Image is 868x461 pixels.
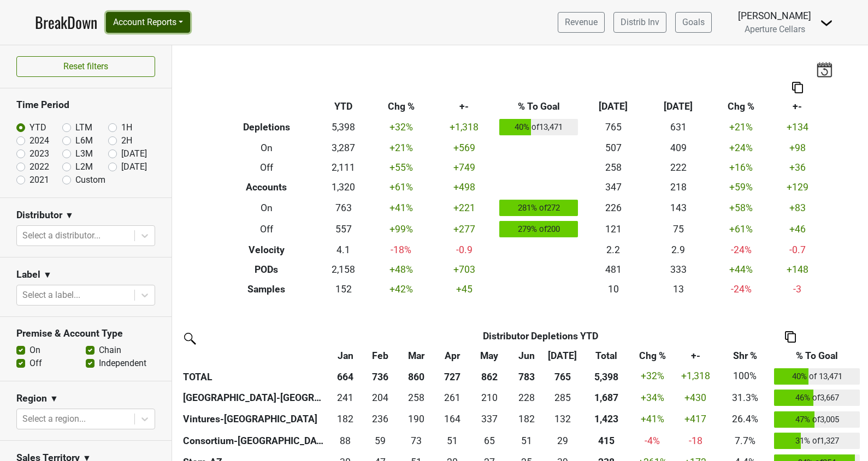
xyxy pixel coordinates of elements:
div: 210 [473,391,506,405]
label: 2H [121,134,132,147]
td: +21 % [371,138,432,158]
td: 763 [316,197,371,219]
td: +221 [432,197,497,219]
td: 75 [646,219,711,241]
th: 783 [509,366,544,387]
td: +277 [432,219,497,241]
td: -18 % [371,240,432,260]
span: Aperture Cellars [745,24,805,34]
td: 4.1 [316,240,371,260]
td: +21 % [711,117,771,139]
th: Jul: activate to sort column ascending [544,346,581,366]
td: 143 [646,197,711,219]
td: +16 % [711,158,771,177]
td: 337.003 [470,409,509,430]
th: 765 [544,366,581,387]
th: On [217,138,316,158]
th: Chg %: activate to sort column ascending [632,346,673,366]
td: +46 [772,219,823,241]
td: -24 % [711,279,771,299]
td: -4 % [632,430,673,452]
label: 1H [121,121,132,134]
label: [DATE] [121,160,147,173]
div: 415 [583,434,629,448]
div: +430 [675,391,716,405]
td: 2,158 [316,260,371,279]
span: ▼ [50,392,58,405]
td: 7.7% [718,430,772,452]
td: 2,111 [316,158,371,177]
div: 65 [473,434,506,448]
td: 631 [646,117,711,139]
td: +129 [772,177,823,197]
td: 228 [509,387,544,409]
div: 190 [400,412,432,426]
div: 236 [365,412,395,426]
td: 65.251 [470,430,509,452]
th: Distributor Depletions YTD [363,326,718,346]
th: Off [217,158,316,177]
label: Independent [99,357,146,370]
th: [DATE] [581,97,646,117]
label: LTM [75,121,92,134]
div: 204 [365,391,395,405]
th: 727 [435,366,470,387]
th: Feb: activate to sort column ascending [363,346,398,366]
div: [PERSON_NAME] [738,9,811,23]
td: 132.437 [544,409,581,430]
td: +703 [432,260,497,279]
label: 2023 [29,147,49,160]
td: 481 [581,260,646,279]
h3: Label [16,269,40,280]
td: +48 % [371,260,432,279]
td: +98 [772,138,823,158]
th: 1423.475 [581,409,631,430]
td: 241 [328,387,363,409]
td: 100% [718,366,772,387]
img: filter [180,329,198,346]
th: Consortium-[GEOGRAPHIC_DATA] [180,430,328,452]
td: -0.9 [432,240,497,260]
td: +44 % [711,260,771,279]
th: &nbsp;: activate to sort column ascending [180,346,328,366]
label: YTD [29,121,46,134]
td: 50.999 [509,430,544,452]
img: Copy to clipboard [792,82,803,93]
th: Mar: activate to sort column ascending [398,346,434,366]
label: 2024 [29,134,49,147]
td: 333 [646,260,711,279]
th: 736 [363,366,398,387]
th: Vintures-[GEOGRAPHIC_DATA] [180,409,328,430]
td: 50.834 [435,430,470,452]
div: 1,423 [583,412,629,426]
td: 181.669 [509,409,544,430]
h3: Distributor [16,209,62,221]
div: 241 [330,391,361,405]
div: 182 [511,412,541,426]
div: 73 [400,434,432,448]
td: 261 [435,387,470,409]
th: 415.251 [581,430,631,452]
td: 5,398 [316,117,371,139]
div: 261 [438,391,468,405]
td: 182.254 [328,409,363,430]
td: 88 [328,430,363,452]
th: Samples [217,279,316,299]
th: [DATE] [646,97,711,117]
th: +- [772,97,823,117]
td: +41 % [632,409,673,430]
label: 2021 [29,173,49,187]
th: PODs [217,260,316,279]
td: 152 [316,279,371,299]
td: 258 [581,158,646,177]
label: 2022 [29,160,49,173]
label: L6M [75,134,93,147]
div: 51 [438,434,468,448]
td: 189.926 [398,409,434,430]
label: On [29,344,40,357]
td: 258 [398,387,434,409]
th: % To Goal: activate to sort column ascending [772,346,863,366]
th: Off [217,219,316,241]
td: 409 [646,138,711,158]
td: +61 % [711,219,771,241]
